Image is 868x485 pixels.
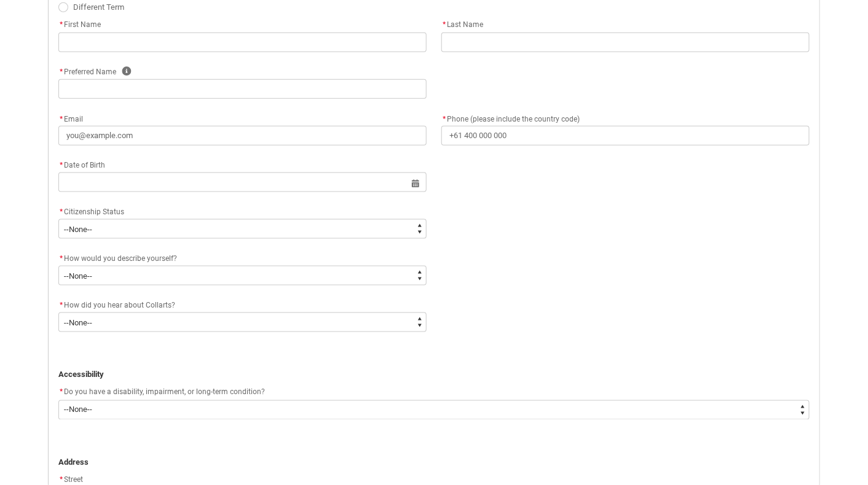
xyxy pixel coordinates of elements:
span: How did you hear about Collarts? [64,301,175,309]
input: +61 400 000 000 [441,126,810,145]
abbr: required [60,301,63,309]
abbr: required [60,476,63,484]
span: Preferred Name [58,68,116,76]
label: Phone (please include the country code) [441,111,585,125]
abbr: required [60,115,63,123]
abbr: required [60,68,63,76]
span: Do you have a disability, impairment, or long-term condition? [64,388,265,397]
abbr: required [60,254,63,263]
strong: Accessibility [58,370,104,379]
span: Citizenship Status [64,208,124,216]
input: you@example.com [58,126,427,145]
abbr: required [60,388,63,397]
span: First Name [58,20,101,29]
span: How would you describe yourself? [64,254,177,263]
label: Email [58,111,88,125]
span: Date of Birth [58,161,105,169]
abbr: required [60,161,63,169]
strong: Address [58,457,89,467]
span: Last Name [441,20,483,29]
abbr: required [60,20,63,29]
abbr: required [443,115,446,123]
abbr: required [60,208,63,216]
span: Different Term [73,2,124,12]
abbr: required [443,20,446,29]
span: Street [58,476,83,484]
